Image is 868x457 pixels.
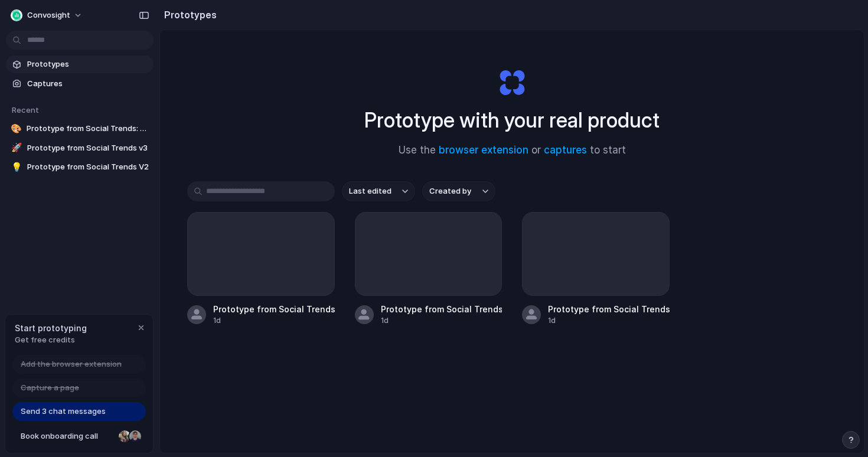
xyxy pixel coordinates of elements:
h1: Prototype with your real product [364,105,660,136]
span: Last edited [349,185,391,197]
span: Prototype from Social Trends V2 [27,161,149,173]
div: Prototype from Social Trends: Skincare Brand Winners [381,303,502,315]
span: Book onboarding call [21,430,114,442]
h2: Prototypes [159,8,217,22]
span: Use the or to start [399,143,626,158]
a: Book onboarding call [12,427,146,446]
div: 1d [381,315,502,326]
a: captures [544,144,587,156]
div: Christian Iacullo [128,429,142,443]
span: Prototype from Social Trends: Skincare Brand Winners [27,123,149,135]
div: Prototype from Social Trends V2 [548,303,670,315]
span: Add the browser extension [21,358,122,370]
span: Recent [12,105,39,115]
span: Start prototyping [15,322,87,334]
a: Prototypes [6,56,154,73]
div: 1d [213,315,335,326]
div: 🚀 [11,142,22,154]
a: Captures [6,75,154,93]
a: browser extension [439,144,528,156]
span: Capture a page [21,382,79,394]
a: Prototype from Social Trends v31d [187,212,335,326]
button: Created by [422,181,495,201]
div: 💡 [11,161,22,173]
span: Created by [429,185,471,197]
div: 🎨 [11,123,22,135]
div: 1d [548,315,670,326]
a: 🚀Prototype from Social Trends v3 [6,139,154,157]
span: Get free credits [15,334,87,346]
div: Prototype from Social Trends v3 [213,303,335,315]
div: Nicole Kubica [118,429,132,443]
a: 💡Prototype from Social Trends V2 [6,158,154,176]
a: Prototype from Social Trends: Skincare Brand Winners1d [355,212,502,326]
span: Prototype from Social Trends v3 [27,142,149,154]
span: Captures [27,78,149,90]
span: Send 3 chat messages [21,406,106,417]
span: Convosight [27,9,70,21]
span: Prototypes [27,58,149,70]
button: Last edited [342,181,415,201]
a: Prototype from Social Trends V21d [522,212,670,326]
a: 🎨Prototype from Social Trends: Skincare Brand Winners [6,120,154,138]
button: Convosight [6,6,89,25]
